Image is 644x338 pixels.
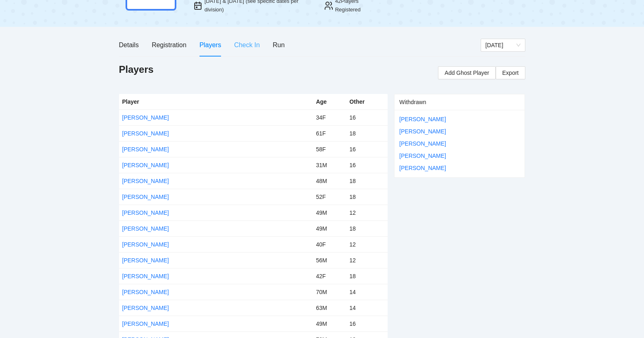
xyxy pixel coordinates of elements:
[122,257,169,264] a: [PERSON_NAME]
[122,97,310,106] div: Player
[122,273,169,279] a: [PERSON_NAME]
[122,114,169,121] a: [PERSON_NAME]
[313,284,346,300] td: 70M
[313,300,346,316] td: 63M
[122,289,169,295] a: [PERSON_NAME]
[346,205,388,221] td: 12
[313,316,346,332] td: 49M
[346,189,388,205] td: 18
[313,110,346,126] td: 34F
[346,253,388,268] td: 12
[122,162,169,168] a: [PERSON_NAME]
[313,237,346,253] td: 40F
[122,305,169,311] a: [PERSON_NAME]
[346,173,388,189] td: 18
[346,237,388,253] td: 12
[122,146,169,153] a: [PERSON_NAME]
[234,40,260,50] div: Check In
[346,126,388,142] td: 18
[346,110,388,126] td: 16
[313,221,346,237] td: 49M
[152,40,186,50] div: Registration
[199,40,221,50] div: Players
[313,157,346,173] td: 31M
[399,153,446,159] a: [PERSON_NAME]
[313,205,346,221] td: 49M
[399,140,446,147] a: [PERSON_NAME]
[122,209,169,216] a: [PERSON_NAME]
[122,178,169,184] a: [PERSON_NAME]
[122,225,169,232] a: [PERSON_NAME]
[438,66,496,79] button: Add Ghost Player
[346,221,388,237] td: 18
[119,40,139,50] div: Details
[313,173,346,189] td: 48M
[349,97,384,106] div: Other
[122,321,169,327] a: [PERSON_NAME]
[502,67,518,79] span: Export
[119,63,154,76] h1: Players
[313,126,346,142] td: 61F
[346,300,388,316] td: 14
[346,268,388,284] td: 18
[273,40,284,50] div: Run
[122,241,169,248] a: [PERSON_NAME]
[346,316,388,332] td: 16
[346,284,388,300] td: 14
[496,66,525,79] a: Export
[313,253,346,268] td: 56M
[122,130,169,137] a: [PERSON_NAME]
[445,68,489,77] span: Add Ghost Player
[486,39,520,51] span: Thursday
[399,165,446,171] a: [PERSON_NAME]
[313,268,346,284] td: 42F
[313,142,346,157] td: 58F
[346,157,388,173] td: 16
[399,116,446,122] a: [PERSON_NAME]
[316,97,343,106] div: Age
[313,189,346,205] td: 52F
[122,194,169,200] a: [PERSON_NAME]
[399,94,520,110] div: Withdrawn
[399,128,446,135] a: [PERSON_NAME]
[346,142,388,157] td: 16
